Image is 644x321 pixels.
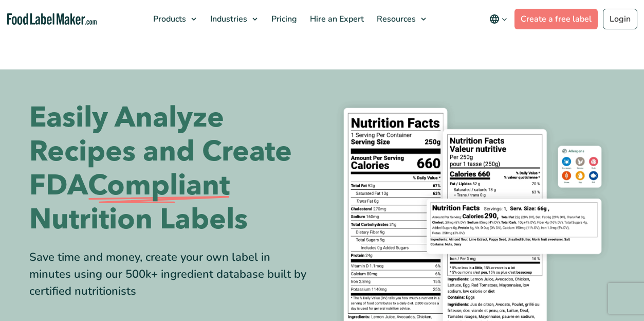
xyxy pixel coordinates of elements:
[207,13,248,25] span: Industries
[29,249,315,300] div: Save time and money, create your own label in minutes using our 500k+ ingredient database built b...
[88,169,230,203] span: Compliant
[29,101,315,237] h1: Easily Analyze Recipes and Create FDA Nutrition Labels
[307,13,365,25] span: Hire an Expert
[268,13,298,25] span: Pricing
[603,9,637,29] a: Login
[150,13,187,25] span: Products
[514,9,598,29] a: Create a free label
[374,13,417,25] span: Resources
